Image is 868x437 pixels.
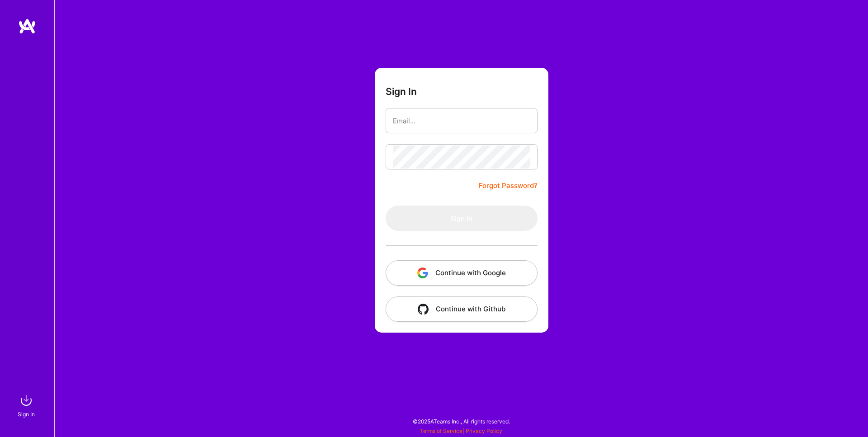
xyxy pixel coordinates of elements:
[479,180,538,191] a: Forgot Password?
[417,268,428,278] img: icon
[420,428,502,434] span: |
[386,296,538,322] button: Continue with Github
[466,428,502,434] a: Privacy Policy
[18,18,36,34] img: logo
[17,391,35,409] img: sign in
[19,391,35,419] a: sign inSign In
[386,260,538,286] button: Continue with Google
[420,428,462,434] a: Terms of Service
[386,86,417,97] h3: Sign In
[18,409,35,419] div: Sign In
[418,304,429,315] img: icon
[54,410,868,432] div: © 2025 ATeams Inc., All rights reserved.
[393,109,530,132] input: Email...
[386,206,538,231] button: Sign In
